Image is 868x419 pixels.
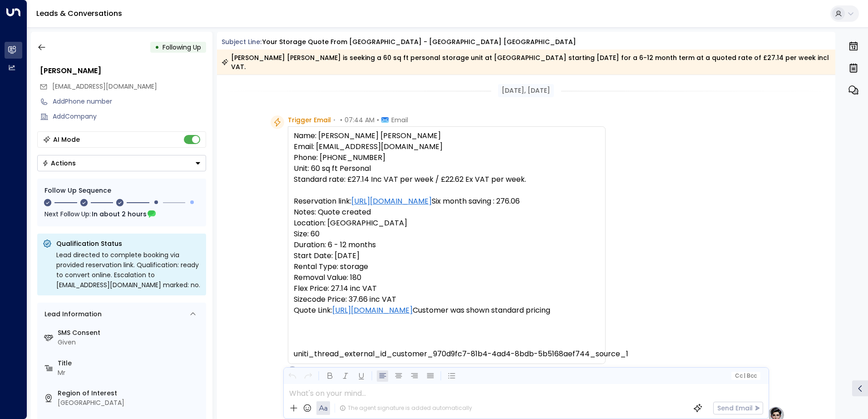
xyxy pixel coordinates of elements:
[44,209,199,219] div: Next Follow Up:
[288,366,297,375] div: O
[391,115,408,125] span: Email
[294,130,600,359] pre: Name: [PERSON_NAME] [PERSON_NAME] Email: [EMAIL_ADDRESS][DOMAIN_NAME] Phone: [PHONE_NUMBER] Unit:...
[42,159,76,167] div: Actions
[41,309,102,319] div: Lead Information
[163,43,201,52] span: Following Up
[377,115,379,125] span: •
[37,155,206,171] button: Actions
[735,373,756,379] span: Cc Bcc
[155,39,159,55] div: •
[92,209,147,219] span: In about 2 hours
[52,82,157,91] span: alisonjunewindsor@yahoo.com
[58,368,202,378] div: Mr
[53,97,206,106] div: AddPhone number
[345,115,375,125] span: 07:44 AM
[286,370,298,382] button: Undo
[302,370,314,382] button: Redo
[340,115,342,125] span: •
[351,196,432,207] a: [URL][DOMAIN_NAME]
[36,8,122,19] a: Leads & Conversations
[53,112,206,121] div: AddCompany
[333,115,335,125] span: •
[58,338,202,347] div: Given
[56,250,201,290] div: Lead directed to complete booking via provided reservation link. Qualification: ready to convert ...
[498,84,554,97] div: [DATE], [DATE]
[40,65,206,76] div: [PERSON_NAME]
[222,37,261,46] span: Subject Line:
[37,155,206,171] div: Button group with a nested menu
[58,389,202,398] label: Region of Interest
[222,53,830,71] div: [PERSON_NAME] [PERSON_NAME] is seeking a 60 sq ft personal storage unit at [GEOGRAPHIC_DATA] star...
[52,82,157,91] span: [EMAIL_ADDRESS][DOMAIN_NAME]
[744,373,745,379] span: |
[262,37,576,47] div: Your storage quote from [GEOGRAPHIC_DATA] - [GEOGRAPHIC_DATA] [GEOGRAPHIC_DATA]
[332,305,413,316] a: [URL][DOMAIN_NAME]
[58,328,202,338] label: SMS Consent
[340,404,472,412] div: The agent signature is added automatically
[288,115,331,125] span: Trigger Email
[44,186,199,195] div: Follow Up Sequence
[731,372,760,380] button: Cc|Bcc
[53,135,80,144] div: AI Mode
[58,359,202,368] label: Title
[56,239,201,248] p: Qualification Status
[58,398,202,408] div: [GEOGRAPHIC_DATA]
